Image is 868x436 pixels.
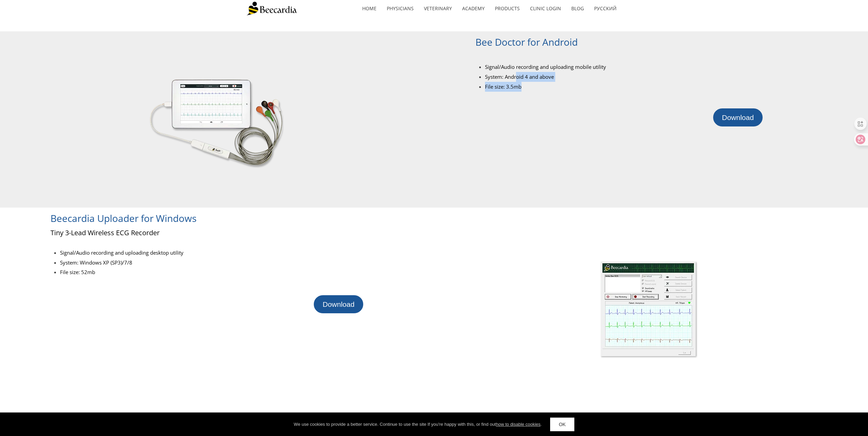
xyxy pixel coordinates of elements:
span: System: Windows XP (SP3)/7/8 [60,259,132,266]
a: OK [550,418,574,431]
div: We use cookies to provide a better service. Continue to use the site If you're happy with this, o... [294,421,542,428]
span: File size: 52mb [60,269,95,275]
a: Academy [457,1,490,16]
a: Products [490,1,525,16]
a: Русский [589,1,622,16]
a: Physicians [382,1,419,16]
span: System: Android 4 and above [485,73,554,80]
a: Download [314,295,363,313]
span: Download [323,300,354,308]
a: Blog [566,1,589,16]
a: Clinic Login [525,1,566,16]
span: Tiny 3-Lead Wireless ECG Recorder [50,228,160,237]
span: File size: 3.5mb [485,83,521,90]
span: Signal/Audio recording and uploading mobile utility [485,63,606,70]
span: Bee Doctor for Android [475,35,578,48]
span: Download [722,114,754,121]
a: home [357,1,382,16]
a: how to disable cookies [496,422,541,427]
a: Veterinary [419,1,457,16]
a: Download [713,108,763,126]
span: Beecardia Uploader for Windows [50,212,196,225]
span: Signal/Audio recording and uploading desktop utility [60,249,183,256]
img: Beecardia [247,2,297,15]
